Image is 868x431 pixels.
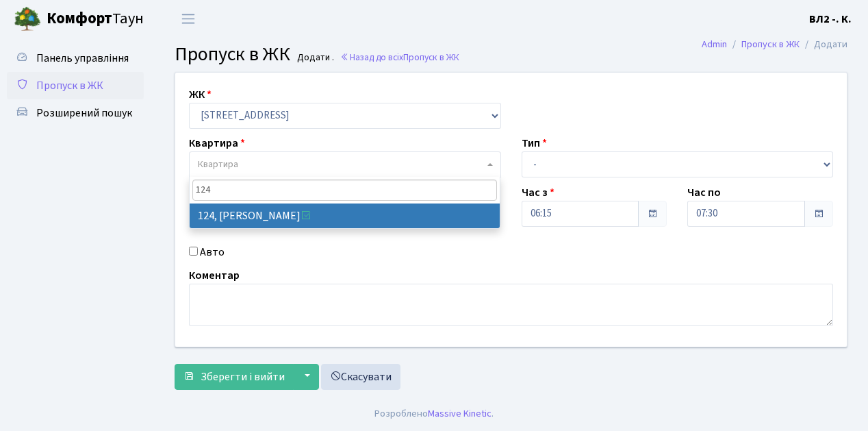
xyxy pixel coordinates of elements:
[294,52,334,64] small: Додати .
[36,51,129,66] span: Панель управління
[47,8,112,29] b: Комфорт
[741,37,800,51] a: Пропуск в ЖК
[36,106,132,121] span: Розширений пошук
[809,11,852,27] a: ВЛ2 -. К.
[200,244,225,260] label: Авто
[809,12,852,27] b: ВЛ2 -. К.
[175,40,290,68] span: Пропуск в ЖК
[171,8,205,30] button: Переключити навігацію
[189,267,240,284] label: Коментар
[681,30,868,59] nav: breadcrumb
[321,364,400,390] a: Скасувати
[428,406,492,421] a: Massive Kinetic
[7,45,144,72] a: Панель управління
[198,158,238,171] span: Квартира
[374,406,494,421] div: Розроблено .
[47,8,144,31] span: Таун
[522,184,554,201] label: Час з
[7,99,144,127] a: Розширений пошук
[340,51,459,64] a: Назад до всіхПропуск в ЖК
[14,5,41,33] img: logo.png
[189,86,212,103] label: ЖК
[36,78,103,93] span: Пропуск в ЖК
[175,364,294,390] button: Зберегти і вийти
[7,72,144,99] a: Пропуск в ЖК
[522,135,547,151] label: Тип
[687,184,721,201] label: Час по
[201,369,285,384] span: Зберегти і вийти
[702,37,727,51] a: Admin
[800,37,847,52] li: Додати
[189,135,245,151] label: Квартира
[403,51,459,64] span: Пропуск в ЖК
[190,204,500,228] li: 124, [PERSON_NAME]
